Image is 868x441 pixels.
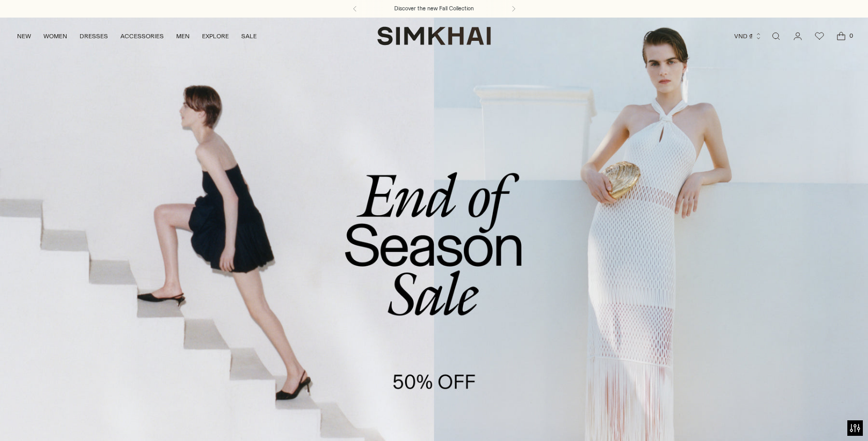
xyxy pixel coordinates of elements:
[202,25,229,48] a: EXPLORE
[120,25,164,48] a: ACCESSORIES
[831,26,851,47] a: Open cart modal
[43,25,67,48] a: WOMEN
[176,25,190,48] a: MEN
[846,31,856,40] span: 0
[734,25,762,48] button: VND ₫
[17,25,31,48] a: NEW
[80,25,108,48] a: DRESSES
[766,26,786,47] a: Open search modal
[787,26,808,47] a: Go to the account page
[394,5,474,13] a: Discover the new Fall Collection
[241,25,257,48] a: SALE
[809,26,830,47] a: Wishlist
[377,26,491,46] a: SIMKHAI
